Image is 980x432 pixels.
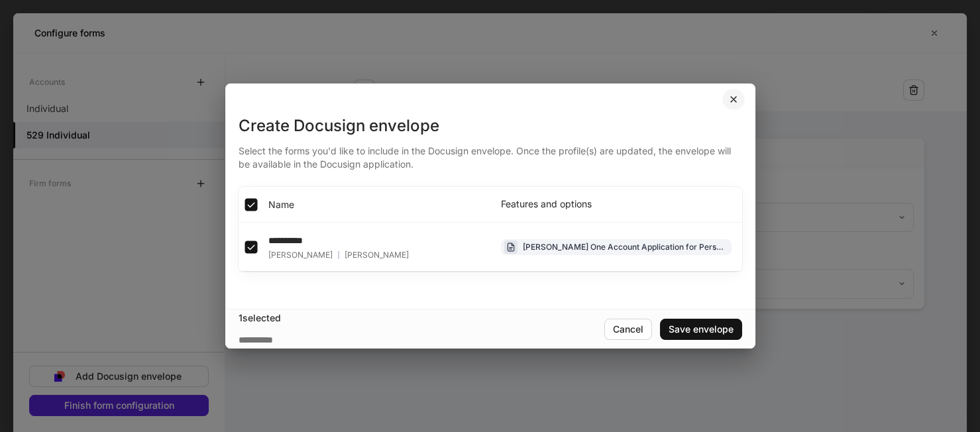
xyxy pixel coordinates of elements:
span: [PERSON_NAME] [345,250,409,260]
div: Create Docusign envelope [239,115,742,136]
div: [PERSON_NAME] [268,250,409,260]
div: [PERSON_NAME] One Account Application for Personal Accounts -- Individual (APP13582-45) [523,241,726,253]
div: Save envelope [669,325,734,334]
div: 1 selected [239,311,604,325]
div: Cancel [613,325,643,334]
span: Name [268,198,294,211]
button: Save envelope [660,319,742,340]
th: Features and options [490,187,742,223]
div: Select the forms you'd like to include in the Docusign envelope. Once the profile(s) are updated,... [239,136,742,171]
button: Cancel [604,319,652,340]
